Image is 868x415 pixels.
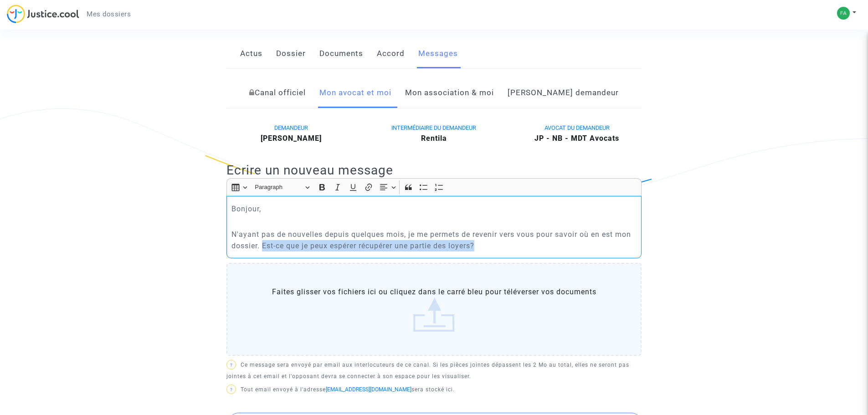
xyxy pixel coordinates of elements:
a: Accord [377,39,405,69]
div: Rich Text Editor, main [226,196,642,258]
span: AVOCAT DU DEMANDEUR [544,124,610,131]
a: [EMAIL_ADDRESS][DOMAIN_NAME] [326,386,411,393]
h2: Ecrire un nouveau message [226,162,642,178]
span: Paragraph [255,182,302,193]
span: Mes dossiers [87,10,131,18]
b: [PERSON_NAME] [261,134,322,143]
span: DEMANDEUR [274,124,308,131]
a: Mon avocat et moi [319,78,391,108]
a: Mon association & moi [405,78,494,108]
a: Documents [319,39,363,69]
p: N'ayant pas de nouvelles depuis quelques mois, je me permets de revenir vers vous pour savoir où ... [231,229,637,251]
a: Dossier [276,39,306,69]
button: Paragraph [251,180,313,195]
a: Mes dossiers [79,7,138,21]
p: Ce message sera envoyé par email aux interlocuteurs de ce canal. Si les pièces jointes dépassent ... [226,359,642,382]
img: c917e6c04603a6b5fda606c9794d7be7 [837,7,850,20]
span: INTERMÉDIAIRE DU DEMANDEUR [391,124,476,131]
a: Canal officiel [249,78,306,108]
b: JP - NB - MDT Avocats [534,134,619,143]
img: jc-logo.svg [7,5,79,23]
p: Tout email envoyé à l'adresse sera stocké ici. [226,384,642,395]
a: Actus [240,39,262,69]
div: Editor toolbar [226,178,642,196]
a: Messages [418,39,458,69]
b: Rentila [421,134,447,143]
a: [PERSON_NAME] demandeur [508,78,619,108]
span: ? [230,387,233,392]
p: Bonjour, [231,203,637,215]
span: ? [230,363,233,368]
